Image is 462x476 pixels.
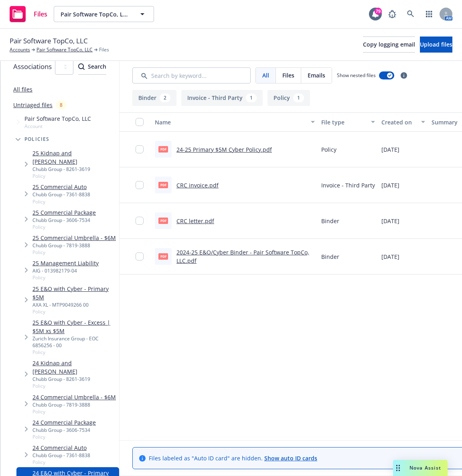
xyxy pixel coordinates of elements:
[246,94,257,102] div: 1
[158,218,168,224] span: pdf
[160,94,170,102] div: 2
[61,10,130,18] span: Pair Software TopCo, LLC
[78,63,85,70] svg: Search
[308,71,325,79] span: Emails
[32,183,90,191] a: 25 Commercial Auto
[10,36,88,46] span: Pair Software TopCo, LLC
[32,452,90,459] div: Chubb Group - 7361-8838
[56,100,67,110] div: 8
[136,181,144,189] input: Toggle Row Selected
[32,443,90,452] a: 24 Commercial Auto
[54,6,154,22] button: Pair Software TopCo, LLC
[132,90,176,106] button: Binder
[13,85,32,93] a: All files
[375,8,382,15] div: 79
[32,301,116,308] div: AXA XL - MTP9049266 00
[176,181,219,189] a: CRC invoice.pdf
[282,71,294,79] span: Files
[381,118,416,126] div: Created on
[32,198,90,205] span: Policy
[267,90,310,106] button: Policy
[321,181,375,189] span: Invoice - Third Party
[409,464,441,471] span: Nova Assist
[152,112,318,132] button: Name
[149,454,317,462] span: Files labeled as "Auto ID card" are hidden.
[158,182,168,188] span: pdf
[32,149,116,166] a: 25 Kidnap and [PERSON_NAME]
[381,145,399,154] span: [DATE]
[32,267,99,274] div: AIG - 013982179-04
[32,242,116,249] div: Chubb Group - 7819-3888
[318,112,378,132] button: File type
[32,459,90,466] span: Policy
[421,6,437,22] a: Switch app
[393,460,448,476] button: Nova Assist
[32,318,116,335] a: 25 E&O with Cyber - Excess | $5M xs $5M
[176,248,309,264] a: 2024-25 E&O/Cyber Binder - Pair Software TopCo, LLC.pdf
[262,71,269,79] span: All
[24,114,91,123] span: Pair Software TopCo, LLC
[13,61,52,72] span: Associations
[32,224,96,230] span: Policy
[24,123,91,130] span: Account
[293,94,304,102] div: 1
[32,335,116,349] div: Zurich Insurance Group - EOC 6856256 - 00
[176,146,272,153] a: 24-25 Primary $5M Cyber Policy.pdf
[155,118,306,126] div: Name
[381,252,399,261] span: [DATE]
[32,191,90,198] div: Chubb Group - 7361-8838
[24,137,50,142] span: Policies
[363,41,415,48] span: Copy logging email
[10,46,30,53] a: Accounts
[321,118,366,126] div: File type
[181,90,263,106] button: Invoice - Third Party
[337,72,376,79] span: Show nested files
[420,37,452,53] button: Upload files
[32,382,116,389] span: Policy
[384,6,400,22] a: Report a Bug
[363,37,415,53] button: Copy logging email
[381,181,399,189] span: [DATE]
[34,11,47,17] span: Files
[393,460,403,476] div: Drag to move
[32,349,116,356] span: Policy
[176,217,214,225] a: CRC letter.pdf
[136,252,144,260] input: Toggle Row Selected
[32,274,99,281] span: Policy
[32,285,116,301] a: 25 E&O with Cyber - Primary $5M
[32,173,116,179] span: Policy
[32,234,116,242] a: 25 Commercial Umbrella - $6M
[32,401,116,408] div: Chubb Group - 7819-3888
[78,59,106,74] div: Search
[32,308,116,315] span: Policy
[32,166,116,173] div: Chubb Group - 8261-3619
[321,252,339,261] span: Binder
[32,259,99,267] a: 25 Management Liability
[13,101,53,109] a: Untriaged files
[381,217,399,225] span: [DATE]
[321,217,339,225] span: Binder
[99,46,109,53] span: Files
[136,118,144,126] input: Select all
[78,59,106,75] button: SearchSearch
[264,454,317,462] a: Show auto ID cards
[32,418,96,427] a: 24 Commercial Package
[32,249,116,256] span: Policy
[32,433,96,440] span: Policy
[378,112,428,132] button: Created on
[32,408,116,415] span: Policy
[32,208,96,217] a: 25 Commercial Package
[321,145,336,154] span: Policy
[32,393,116,401] a: 24 Commercial Umbrella - $6M
[136,217,144,225] input: Toggle Row Selected
[32,217,96,224] div: Chubb Group - 3606-7534
[136,145,144,153] input: Toggle Row Selected
[403,6,419,22] a: Search
[32,376,116,382] div: Chubb Group - 8261-3619
[36,46,93,53] a: Pair Software TopCo, LLC
[6,3,51,25] a: Files
[158,253,168,259] span: pdf
[32,427,96,433] div: Chubb Group - 3606-7534
[158,146,168,152] span: pdf
[132,67,251,83] input: Search by keyword...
